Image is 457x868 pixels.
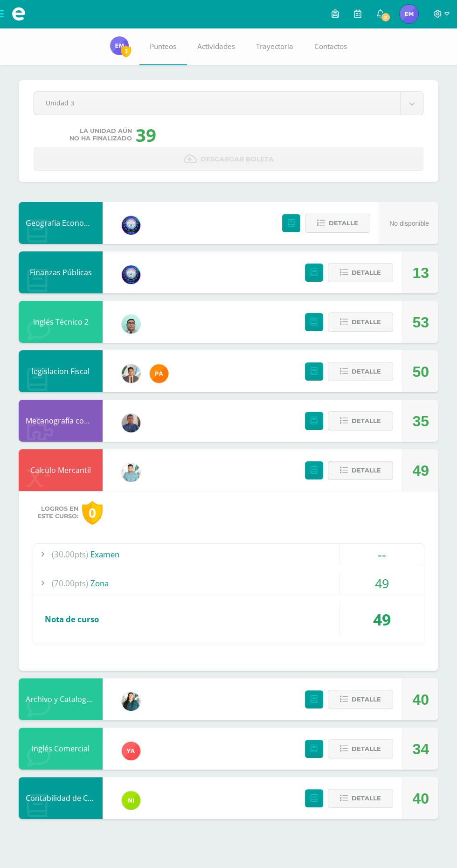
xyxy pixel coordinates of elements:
button: Detalle [328,739,393,758]
div: Contabilidad de Costos [19,777,103,819]
img: 90ee13623fa7c5dbc2270dab131931b4.png [122,742,140,760]
div: 49 [412,450,429,492]
span: Detalle [329,215,358,232]
div: legislacion Fiscal [19,350,103,392]
div: 40 [412,679,429,721]
img: 9ca8b07eed1c8b66a3dd7b5d2f85188a.png [110,36,129,55]
span: Detalle [352,691,381,708]
span: (70.00pts) [52,573,88,594]
span: Unidad 3 [46,92,389,114]
span: (30.00pts) [52,544,88,565]
a: Trayectoria [246,28,304,65]
span: No disponible [389,220,429,227]
a: Unidad 3 [34,92,423,115]
img: 3bbeeb896b161c296f86561e735fa0fc.png [122,463,140,482]
img: d725921d36275491089fe2b95fc398a7.png [122,364,140,383]
img: 9ca8b07eed1c8b66a3dd7b5d2f85188a.png [400,5,418,23]
div: 0 [82,501,103,525]
div: 53 [412,301,429,343]
span: Nota de curso [45,614,99,625]
a: Actividades [187,28,246,65]
span: Punteos [150,42,176,51]
button: Detalle [328,461,393,480]
div: 40 [412,778,429,819]
div: Mecanografía computarizada [19,400,103,442]
span: Detalle [352,264,381,281]
div: Archivo y Catalogacion EspIngles [19,678,103,720]
button: Detalle [328,411,393,431]
img: bf66807720f313c6207fc724d78fb4d0.png [122,414,140,432]
div: Inglés Comercial [19,728,103,770]
button: Detalle [328,263,393,282]
span: Detalle [352,740,381,757]
span: Detalle [352,462,381,479]
span: 3 [121,45,131,57]
div: 49 [340,602,424,637]
button: Detalle [328,789,393,808]
span: Detalle [352,790,381,807]
div: Calculo Mercantil [19,449,103,491]
span: Trayectoria [256,42,293,51]
div: 49 [340,573,424,594]
div: Zona [33,573,424,594]
div: -- [340,544,424,565]
button: Detalle [328,690,393,709]
div: Geografia Economica [19,202,103,244]
a: Contactos [304,28,358,65]
span: La unidad aún no ha finalizado [69,127,132,142]
div: Finanzas Públicas [19,251,103,293]
span: Detalle [352,412,381,430]
span: Descargar boleta [201,148,274,171]
div: 13 [412,252,429,294]
button: Detalle [328,362,393,381]
button: Detalle [328,312,393,332]
img: 38991008722c8d66f2d85f4b768620e4.png [122,265,140,284]
span: Detalle [352,363,381,380]
span: 2 [381,12,391,22]
img: d4d564538211de5578f7ad7a2fdd564e.png [122,315,140,333]
img: ca60df5ae60ada09d1f93a1da4ab2e41.png [122,791,140,810]
div: 34 [412,728,429,770]
img: f58bb6038ea3a85f08ed05377cd67300.png [122,692,140,711]
span: Actividades [197,42,235,51]
div: Examen [33,544,424,565]
span: Detalle [352,313,381,331]
div: Inglés Técnico 2 [19,301,103,343]
div: 50 [412,351,429,393]
a: Punteos [139,28,187,65]
img: 81049356b3b16f348f04480ea0cb6817.png [150,364,168,383]
span: Contactos [314,42,347,51]
div: 35 [412,400,429,442]
div: 39 [136,123,156,147]
span: Logros en este curso: [37,505,78,520]
button: Detalle [305,214,370,233]
img: 38991008722c8d66f2d85f4b768620e4.png [122,216,140,235]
